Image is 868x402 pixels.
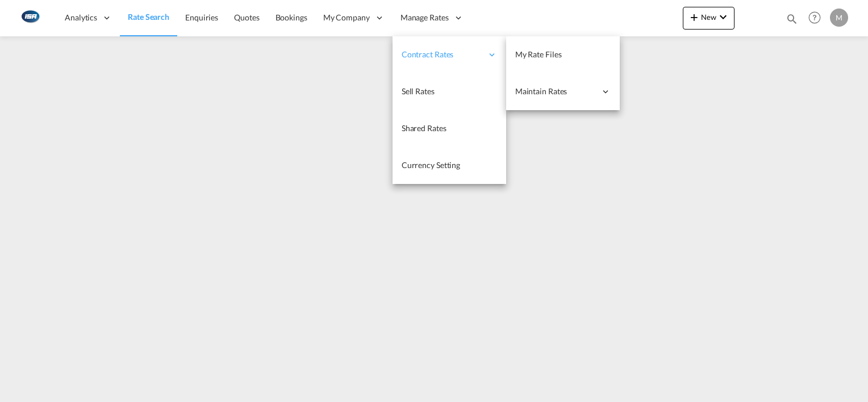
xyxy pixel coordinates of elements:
[402,123,446,133] span: Shared Rates
[687,10,701,24] md-icon: icon-plus 400-fg
[17,5,43,31] img: 1aa151c0c08011ec8d6f413816f9a227.png
[402,160,460,170] span: Currency Setting
[234,12,259,22] span: Quotes
[185,12,218,22] span: Enquiries
[830,9,848,27] div: M
[393,110,506,147] a: Shared Rates
[687,12,730,22] span: New
[393,73,506,110] a: Sell Rates
[805,8,824,27] span: Help
[402,86,435,96] span: Sell Rates
[323,12,370,23] span: My Company
[400,12,449,23] span: Manage Rates
[805,8,830,28] div: Help
[128,12,169,22] span: Rate Search
[515,86,596,97] span: Maintain Rates
[716,10,730,24] md-icon: icon-chevron-down
[402,49,482,60] span: Contract Rates
[506,73,620,110] div: Maintain Rates
[65,12,97,23] span: Analytics
[786,12,798,30] div: icon-magnify
[786,12,798,25] md-icon: icon-magnify
[276,12,307,22] span: Bookings
[393,147,506,184] a: Currency Setting
[683,7,735,30] button: icon-plus 400-fgNewicon-chevron-down
[515,49,562,59] span: My Rate Files
[506,36,620,73] a: My Rate Files
[393,36,506,73] div: Contract Rates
